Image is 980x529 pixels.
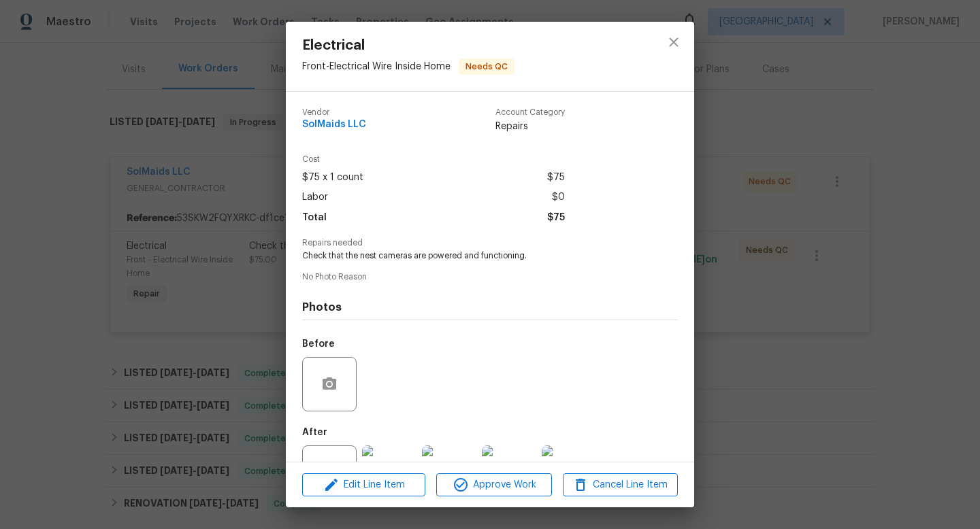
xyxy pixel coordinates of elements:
button: Edit Line Item [302,473,425,497]
span: Vendor [302,108,366,117]
span: $75 [547,168,565,188]
span: Electrical [302,38,514,53]
span: No Photo Reason [302,273,678,281]
span: Check that the nest cameras are powered and functioning. [302,250,640,262]
h4: Photos [302,301,678,314]
span: Needs QC [460,60,513,73]
span: Front - Electrical Wire Inside Home [302,62,451,71]
span: $0 [552,188,565,207]
h5: After [302,428,327,437]
span: Repairs [495,120,565,133]
span: $75 x 1 count [302,168,363,188]
span: Total [302,208,327,228]
span: Labor [302,188,328,207]
button: Approve Work [436,473,551,497]
span: Repairs needed [302,239,678,248]
span: Approve Work [440,477,547,494]
h5: Before [302,339,335,349]
span: Edit Line Item [306,477,421,494]
span: Cost [302,155,565,164]
span: SolMaids LLC [302,120,366,130]
span: Cancel Line Item [567,477,674,494]
span: $75 [547,208,565,228]
button: Cancel Line Item [563,473,678,497]
button: close [657,26,690,58]
span: Account Category [495,108,565,117]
